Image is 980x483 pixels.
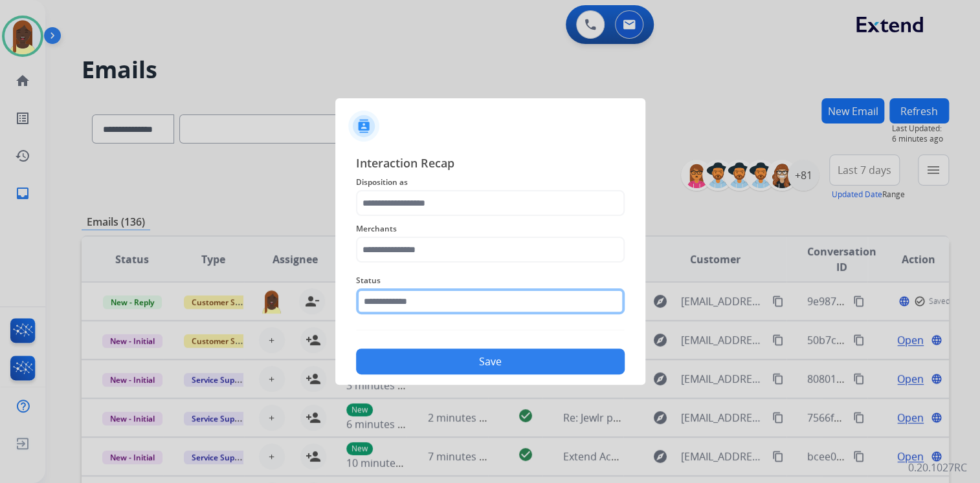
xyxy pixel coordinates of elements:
p: 0.20.1027RC [908,460,967,475]
span: Disposition as [356,175,625,190]
img: contactIcon [348,111,379,142]
img: contact-recap-line.svg [356,330,625,330]
span: Interaction Recap [356,154,625,175]
span: Status [356,273,625,288]
button: Save [356,349,625,374]
span: Merchants [356,221,625,237]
